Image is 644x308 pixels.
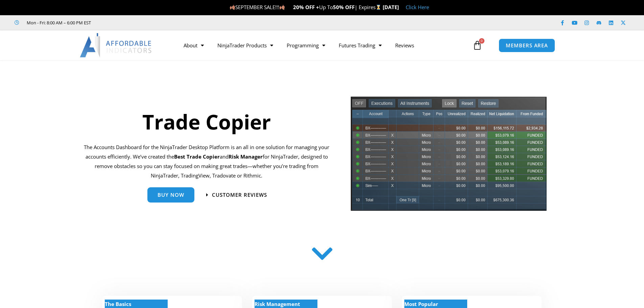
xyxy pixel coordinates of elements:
[84,143,330,180] p: The Accounts Dashboard for the NinjaTrader Desktop Platform is an all in one solution for managin...
[376,5,381,10] img: ⌛
[100,19,202,26] iframe: Customer reviews powered by Trustpilot
[230,5,235,10] img: 🍂
[105,301,131,307] strong: The Basics
[383,4,399,10] strong: [DATE]
[479,38,484,44] span: 0
[147,187,194,203] a: Buy Now
[280,38,332,53] a: Programming
[174,153,220,160] b: Best Trade Copier
[230,4,383,10] span: SEPTEMBER SALE!!! Up To | Expires
[206,192,267,197] a: Customer Reviews
[80,33,152,57] img: LogoAI | Affordable Indicators – NinjaTrader
[333,4,355,10] strong: 50% OFF
[462,35,492,55] a: 0
[229,153,263,160] strong: Risk Manager
[158,192,184,197] span: Buy Now
[255,301,300,307] strong: Risk Management
[84,108,330,136] h1: Trade Copier
[506,43,548,48] span: MEMBERS AREA
[499,39,555,52] a: MEMBERS AREA
[280,5,285,10] img: 🍂
[177,38,471,53] nav: Menu
[388,38,421,53] a: Reviews
[404,301,438,307] strong: Most Popular
[332,38,388,53] a: Futures Trading
[350,96,547,216] img: tradecopier | Affordable Indicators – NinjaTrader
[25,19,91,27] span: Mon - Fri: 8:00 AM – 6:00 PM EST
[293,4,319,10] strong: 20% OFF +
[406,4,429,10] a: Click Here
[211,38,280,53] a: NinjaTrader Products
[177,38,211,53] a: About
[212,192,267,197] span: Customer Reviews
